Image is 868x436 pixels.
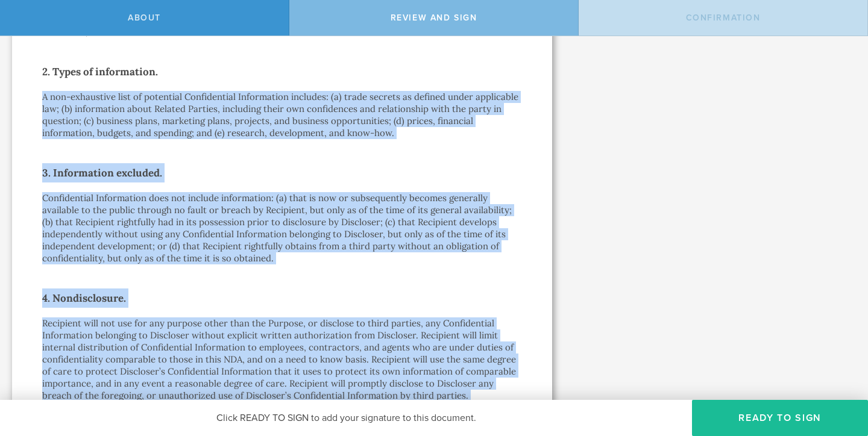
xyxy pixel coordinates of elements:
p: Confidential Information does not include information: (a) that is now or subsequently becomes ge... [42,192,522,264]
span: About [128,13,161,23]
span: Confirmation [686,13,761,23]
button: Ready to Sign [692,400,868,436]
p: Recipient will not use for any purpose other than the Purpose, or disclose to third parties, any ... [42,317,522,402]
h2: 3. Information excluded. [42,163,522,182]
h2: 4. Nondisclosure. [42,288,522,308]
span: Review and sign [391,13,477,23]
h2: 2. Types of information. [42,62,522,81]
p: A non-exhaustive list of potential Confidential Information includes: (a) trade secrets as define... [42,91,522,139]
